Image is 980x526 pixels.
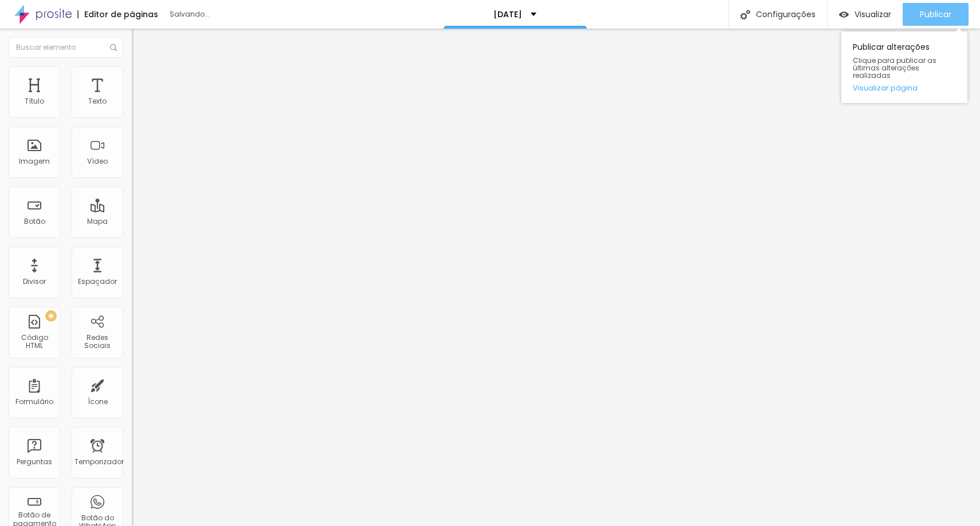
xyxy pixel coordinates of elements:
font: Temporizador [75,457,124,466]
font: Visualizar [854,9,891,20]
img: Ícone [110,44,117,51]
a: Visualizar página [853,84,956,92]
font: Texto [88,96,107,106]
font: Configurações [756,9,816,20]
font: Vídeo [87,156,108,166]
font: Redes Sociais [84,333,111,350]
img: view-1.svg [839,10,849,19]
font: Clique para publicar as últimas alterações realizadas [853,56,936,80]
font: Espaçador [78,276,117,286]
font: Imagem [19,156,50,166]
font: Perguntas [17,457,52,466]
font: Título [25,96,44,106]
font: Mapa [87,216,108,226]
button: Publicar [903,3,969,26]
img: Ícone [740,10,750,19]
font: Formulário [15,397,53,406]
div: Salvando... [170,11,301,18]
font: Botão [24,216,45,226]
font: Código HTML [21,333,48,350]
font: Publicar alterações [853,41,930,53]
font: Ícone [88,397,108,406]
iframe: Editor [132,29,980,526]
font: [DATE] [493,9,522,20]
font: Visualizar página [853,82,918,93]
font: Editor de páginas [84,9,158,20]
font: Divisor [23,276,46,286]
input: Buscar elemento [9,37,123,58]
button: Visualizar [828,3,903,26]
font: Publicar [920,9,951,20]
